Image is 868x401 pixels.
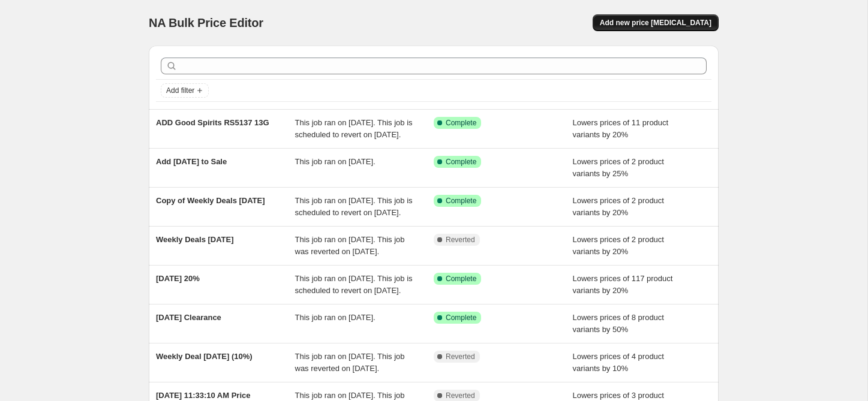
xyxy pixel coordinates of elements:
[149,16,263,29] span: NA Bulk Price Editor
[446,118,476,128] span: Complete
[156,118,269,127] span: ADD Good Spirits RS5137 13G
[166,86,194,95] span: Add filter
[446,196,476,206] span: Complete
[161,83,209,98] button: Add filter
[573,235,664,256] span: Lowers prices of 2 product variants by 20%
[446,352,475,361] span: Reverted
[446,313,476,322] span: Complete
[573,118,669,139] span: Lowers prices of 11 product variants by 20%
[295,118,413,139] span: This job ran on [DATE]. This job is scheduled to revert on [DATE].
[295,274,413,295] span: This job ran on [DATE]. This job is scheduled to revert on [DATE].
[156,313,221,322] span: [DATE] Clearance
[573,352,664,373] span: Lowers prices of 4 product variants by 10%
[156,352,253,361] span: Weekly Deal [DATE] (10%)
[573,157,664,178] span: Lowers prices of 2 product variants by 25%
[295,313,376,322] span: This job ran on [DATE].
[156,274,200,283] span: [DATE] 20%
[295,352,405,373] span: This job ran on [DATE]. This job was reverted on [DATE].
[573,196,664,217] span: Lowers prices of 2 product variants by 20%
[573,313,664,334] span: Lowers prices of 8 product variants by 50%
[156,196,265,205] span: Copy of Weekly Deals [DATE]
[593,14,719,31] button: Add new price [MEDICAL_DATA]
[446,391,475,400] span: Reverted
[573,274,673,295] span: Lowers prices of 117 product variants by 20%
[446,274,476,284] span: Complete
[446,235,475,245] span: Reverted
[295,196,413,217] span: This job ran on [DATE]. This job is scheduled to revert on [DATE].
[156,235,234,244] span: Weekly Deals [DATE]
[156,157,227,166] span: Add [DATE] to Sale
[446,157,476,167] span: Complete
[600,18,711,28] span: Add new price [MEDICAL_DATA]
[295,157,376,166] span: This job ran on [DATE].
[295,235,405,256] span: This job ran on [DATE]. This job was reverted on [DATE].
